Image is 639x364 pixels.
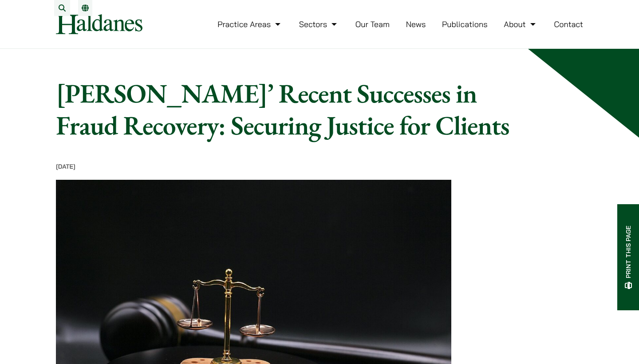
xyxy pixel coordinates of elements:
[217,19,283,29] a: Practice Areas
[82,4,89,12] a: Switch to EN
[554,19,583,29] a: Contact
[56,162,75,170] time: [DATE]
[504,19,537,29] a: About
[355,19,390,29] a: Our Team
[442,19,488,29] a: Publications
[406,19,426,29] a: News
[56,77,517,141] h1: [PERSON_NAME]’ Recent Successes in Fraud Recovery: Securing Justice for Clients
[299,19,339,29] a: Sectors
[56,14,142,34] img: Logo of Haldanes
